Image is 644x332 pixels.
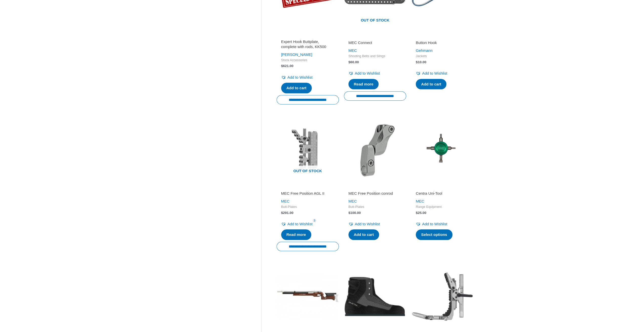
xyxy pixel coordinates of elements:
a: Add to cart: “Expert Hook Buttplate, complete with rods, KK500” [281,83,312,93]
img: LG400 Field Target Wood Stock [277,265,339,327]
a: Add to Wishlist [348,70,380,77]
span: Jackets [416,54,469,58]
a: Add to Wishlist [281,220,313,228]
span: Shooting Belts and Slings [348,54,402,58]
a: Add to Wishlist [348,220,380,228]
span: 3 [313,219,317,223]
span: Range Equipment [416,205,469,209]
span: $ [348,211,350,215]
span: Butt-Plates [348,205,402,209]
h2: Expert Hook Buttplate, complete with rods, KK500 [281,39,334,49]
span: $ [416,211,418,215]
bdi: 25.00 [416,211,426,215]
a: MEC [281,199,289,203]
span: $ [348,60,350,64]
a: Add to cart: “Button Hook” [416,79,446,90]
span: $ [416,60,418,64]
img: G+E Butt-plate XTREME [411,265,473,327]
bdi: 10.00 [416,60,426,64]
span: Add to Wishlist [422,71,447,75]
a: Expert Hook Buttplate, complete with rods, KK500 [281,39,334,51]
span: Stock Accessories [281,58,334,62]
span: Out of stock [348,15,402,26]
a: MEC Free Position AGL II [281,191,334,198]
a: Read more about “MEC Connect” [348,79,379,90]
span: Butt-Plates [281,205,334,209]
a: Out of stock [277,119,339,181]
a: Gehmann [416,48,432,53]
span: $ [281,64,283,68]
a: Centra Uni-Tool [416,191,469,198]
bdi: 60.00 [348,60,359,64]
a: Add to Wishlist [281,74,313,81]
a: MEC [416,199,424,203]
a: MEC Free Position conrod [348,191,402,198]
bdi: 291.00 [281,211,294,215]
span: Add to Wishlist [287,75,313,79]
a: Add to cart: “MEC Free Position conrod” [348,229,379,240]
iframe: Customer reviews powered by Trustpilot [348,33,402,39]
a: Add to Wishlist [416,220,447,228]
iframe: Customer reviews powered by Trustpilot [281,33,334,39]
span: Add to Wishlist [355,222,380,226]
h2: Centra Uni-Tool [416,191,469,196]
bdi: 100.00 [348,211,361,215]
iframe: Customer reviews powered by Trustpilot [416,184,469,190]
a: MEC Connect [348,40,402,47]
a: Button Hook [416,40,469,47]
a: Add to Wishlist [416,70,447,77]
h2: MEC Connect [348,40,402,45]
img: MEC Free Position conrod [344,119,406,181]
h2: MEC Free Position AGL II [281,191,334,196]
a: Select options for “Centra Uni-Tool” [416,229,452,240]
span: Add to Wishlist [422,222,447,226]
h2: Button Hook [416,40,469,45]
a: MEC [348,48,357,53]
a: MEC [348,199,357,203]
span: Add to Wishlist [287,222,313,226]
a: Read more about “MEC Free Position AGL II” [281,229,311,240]
iframe: Customer reviews powered by Trustpilot [281,184,334,190]
iframe: Customer reviews powered by Trustpilot [348,184,402,190]
span: $ [281,211,283,215]
bdi: 621.00 [281,64,294,68]
h2: MEC Free Position conrod [348,191,402,196]
span: Out of stock [280,165,335,177]
span: Add to Wishlist [355,71,380,75]
img: Centra Uni-Tool [411,119,473,181]
img: MEC Free Position AGL II [277,119,339,181]
img: SIMETRA Boots PRIMOFIT 20 [344,265,406,327]
iframe: Customer reviews powered by Trustpilot [416,33,469,39]
a: [PERSON_NAME] [281,52,312,57]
